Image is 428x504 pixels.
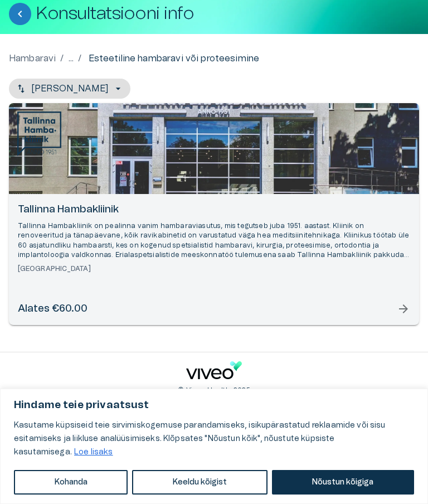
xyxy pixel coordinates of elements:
a: Open selected supplier available booking dates [9,103,419,325]
p: Kasutame küpsiseid teie sirvimiskogemuse parandamiseks, isikupärastatud reklaamide või sisu esita... [14,419,414,459]
p: Esteetiline hambaravi või proteesimine [89,52,260,65]
button: [PERSON_NAME] [9,79,130,99]
p: Tallinna Hambakliinik on pealinna vanim hambaraviasutus, mis tegutseb juba 1951. aastast. Kliinik... [18,221,410,260]
p: / [78,52,81,65]
p: / [60,52,64,65]
h6: Alates €60.00 [18,302,87,316]
button: Tagasi [9,3,31,25]
span: arrow_forward [397,302,410,316]
h1: Konsultatsiooni info [36,4,194,23]
p: © Viveo Health, 2025 [178,386,250,395]
h6: [GEOGRAPHIC_DATA] [18,264,410,274]
button: Nõustun kõigiga [272,470,414,495]
a: Hambaravi [9,52,56,65]
button: Keeldu kõigist [132,470,267,495]
button: Kohanda [14,470,128,495]
h6: Tallinna Hambakliinik [18,203,410,217]
p: Hindame teie privaatsust [14,399,414,412]
p: [PERSON_NAME] [31,82,108,95]
a: Navigate to home page [186,361,242,384]
p: ... [69,52,74,65]
img: Tallinna Hambakliinik logo [17,112,61,156]
span: Help [57,9,74,18]
a: Loe lisaks [74,448,114,457]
